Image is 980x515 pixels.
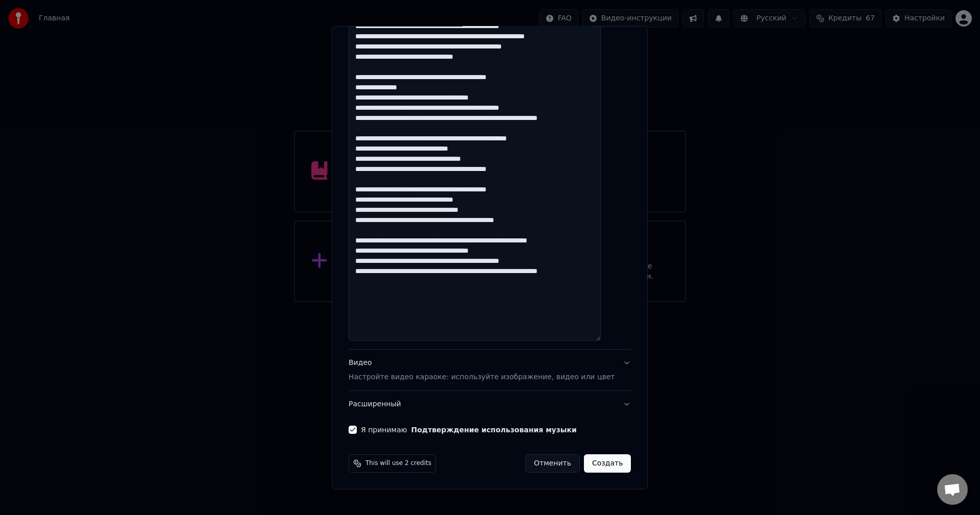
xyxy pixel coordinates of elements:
button: Я принимаю [411,426,577,433]
button: Создать [584,454,631,473]
label: Я принимаю [361,426,577,433]
button: Отменить [525,454,580,473]
span: This will use 2 credits [365,459,431,468]
button: Расширенный [349,391,631,418]
div: Видео [349,358,615,382]
p: Настройте видео караоке: используйте изображение, видео или цвет [349,372,615,382]
button: ВидеоНастройте видео караоке: используйте изображение, видео или цвет [349,350,631,390]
